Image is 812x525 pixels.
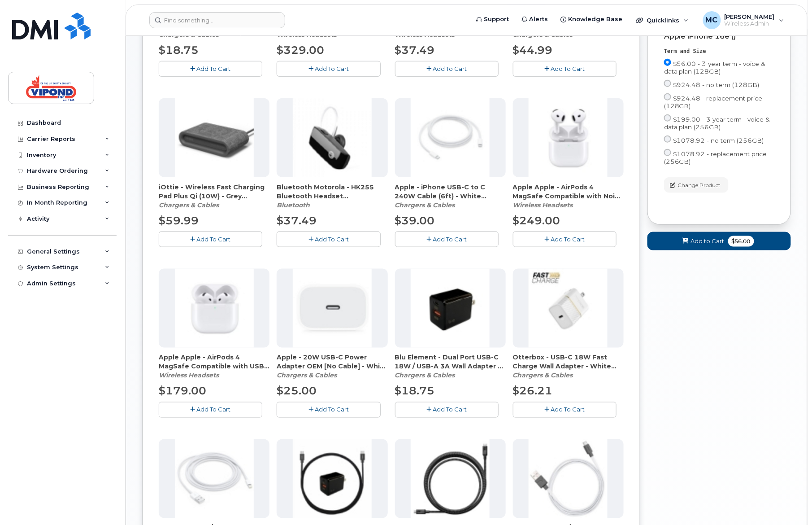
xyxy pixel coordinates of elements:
[197,65,231,72] span: Add To Cart
[513,214,560,227] span: $249.00
[395,402,499,418] button: Add To Cart
[395,353,506,380] div: Blu Element - Dual Port USB-C 18W / USB-A 3A Wall Adapter - Black (Bulk) (CAHCPZ000077)
[159,44,199,57] span: $18.75
[159,353,269,380] div: Apple Apple - AirPods 4 MagSafe Compatible with USB-C Charging Case (CAHEBE000063)
[551,65,585,72] span: Add To Cart
[664,116,770,131] span: $199.00 - 3 year term - voice & data plan (256GB)
[513,183,624,210] div: Apple Apple - AirPods 4 MagSafe Compatible with Noise Cancellation and USB-C Charging Case - (CAH...
[664,48,774,55] div: Term and Size
[149,12,285,28] input: Find something...
[664,149,671,156] input: $1078.92 - replacement price (256GB)
[395,183,506,210] div: Apple - iPhone USB-C to C 240W Cable (6ft) - White (CAMIPZ000304)
[513,402,617,418] button: Add To Cart
[529,15,548,24] span: Alerts
[664,59,671,66] input: $56.00 - 3 year term - voice & data plan (128GB)
[673,137,764,144] span: $1078.92 - no term (256GB)
[159,372,219,380] em: Wireless Headsets
[630,11,695,29] div: Quicklinks
[277,61,380,77] button: Add To Cart
[277,232,380,247] button: Add To Cart
[277,402,380,418] button: Add To Cart
[554,10,629,28] a: Knowledge Base
[568,15,622,24] span: Knowledge Base
[411,439,490,518] img: accessory36548.JPG
[411,98,490,177] img: accessory36547.JPG
[728,236,754,247] span: $56.00
[277,201,310,209] em: Bluetooth
[664,60,766,75] span: $56.00 - 3 year term - voice & data plan (128GB)
[513,61,617,77] button: Add To Cart
[395,61,499,77] button: Add To Cart
[725,20,775,27] span: Wireless Admin
[513,232,617,247] button: Add To Cart
[159,183,269,210] div: iOttie - Wireless Fast Charging Pad Plus Qi (10W) - Grey (CAHCLI000064)
[175,98,254,177] img: accessory36554.JPG
[159,214,199,227] span: $59.99
[159,353,269,371] span: Apple Apple - AirPods 4 MagSafe Compatible with USB-C Charging Case (CAHEBE000063)
[513,353,624,380] div: Otterbox - USB-C 18W Fast Charge Wall Adapter - White (CAHCAP000074)
[647,232,791,250] button: Add to Cart $56.00
[664,150,767,165] span: $1078.92 - replacement price (256GB)
[315,65,349,72] span: Add To Cart
[277,183,387,210] div: Bluetooth Motorola - HK255 Bluetooth Headset (CABTBE000046)
[664,136,671,143] input: $1078.92 - no term (256GB)
[647,17,679,24] span: Quicklinks
[315,406,349,413] span: Add To Cart
[725,13,775,20] span: [PERSON_NAME]
[315,236,349,243] span: Add To Cart
[395,385,435,398] span: $18.75
[395,201,455,209] em: Chargers & Cables
[159,61,262,77] button: Add To Cart
[277,214,317,227] span: $37.49
[513,372,573,380] em: Chargers & Cables
[484,15,509,24] span: Support
[513,183,624,201] span: Apple Apple - AirPods 4 MagSafe Compatible with Noise Cancellation and USB-C Charging Case - (CAH...
[664,80,671,87] input: $924.48 - no term (128GB)
[175,269,254,348] img: accessory37023.JPG
[513,201,573,209] em: Wireless Headsets
[664,93,671,101] input: $924.48 - replacement price (128GB)
[513,385,553,398] span: $26.21
[197,406,231,413] span: Add To Cart
[395,183,506,201] span: Apple - iPhone USB-C to C 240W Cable (6ft) - White (CAMIPZ000304)
[691,237,725,245] span: Add to Cart
[395,372,455,380] em: Chargers & Cables
[395,232,499,247] button: Add To Cart
[551,236,585,243] span: Add To Cart
[664,32,774,40] div: Apple iPhone 16e ()
[159,402,262,418] button: Add To Cart
[433,236,467,243] span: Add To Cart
[664,95,763,109] span: $924.48 - replacement price (128GB)
[197,236,231,243] span: Add To Cart
[513,353,624,371] span: Otterbox - USB-C 18W Fast Charge Wall Adapter - White (CAHCAP000074)
[159,201,219,209] em: Chargers & Cables
[678,181,721,189] span: Change Product
[529,98,608,177] img: accessory36513.JPG
[277,353,387,380] div: Apple - 20W USB-C Power Adapter OEM [No Cable] - White (CAHCAP000073)
[277,353,387,371] span: Apple - 20W USB-C Power Adapter OEM [No Cable] - White (CAHCAP000073)
[529,269,608,348] img: accessory36681.JPG
[529,439,608,518] img: accessory36552.JPG
[706,15,718,26] span: MC
[551,406,585,413] span: Add To Cart
[293,439,372,518] img: accessory36347.JPG
[433,65,467,72] span: Add To Cart
[395,44,435,57] span: $37.49
[433,406,467,413] span: Add To Cart
[673,81,760,88] span: $924.48 - no term (128GB)
[159,385,206,398] span: $179.00
[697,11,790,29] div: Mark Chapeskie
[159,183,269,201] span: iOttie - Wireless Fast Charging Pad Plus Qi (10W) - Grey (CAHCLI000064)
[277,385,317,398] span: $25.00
[513,44,553,57] span: $44.99
[395,214,435,227] span: $39.00
[293,98,372,177] img: accessory36212.JPG
[175,439,254,518] img: accessory36546.JPG
[664,177,729,193] button: Change Product
[411,269,490,348] img: accessory36707.JPG
[277,44,324,57] span: $329.00
[515,10,554,28] a: Alerts
[293,269,372,348] img: accessory36680.JPG
[395,353,506,371] span: Blu Element - Dual Port USB-C 18W / USB-A 3A Wall Adapter - Black (Bulk) (CAHCPZ000077)
[664,114,671,122] input: $199.00 - 3 year term - voice & data plan (256GB)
